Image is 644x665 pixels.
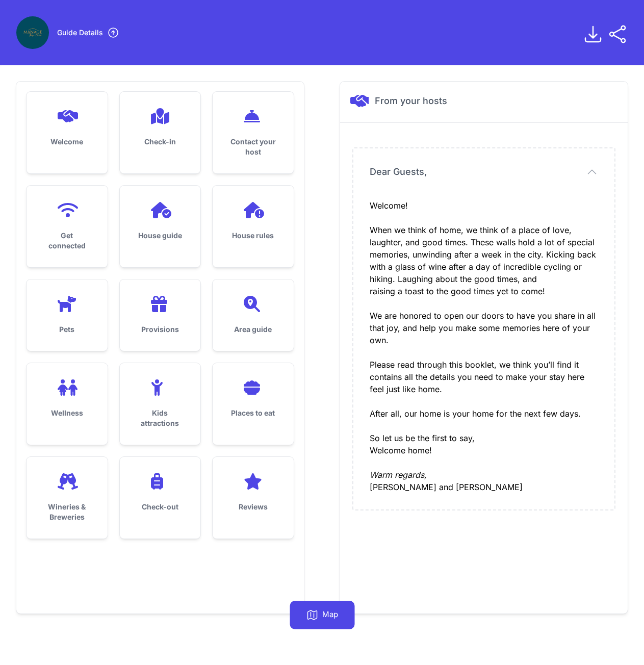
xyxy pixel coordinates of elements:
[27,457,108,539] a: Wineries & Breweries
[120,457,201,528] a: Check-out
[213,186,294,257] a: House rules
[120,186,201,257] a: House guide
[43,502,91,522] h3: Wineries & Breweries
[120,363,201,445] a: Kids attractions
[213,279,294,351] a: Area guide
[136,502,185,512] h3: Check-out
[229,137,277,157] h3: Contact your host
[27,92,108,163] a: Welcome
[57,28,103,38] h3: Guide Details
[43,324,91,335] h3: Pets
[27,186,108,267] a: Get connected
[136,231,185,241] h3: House guide
[136,408,185,428] h3: Kids attractions
[375,94,447,108] h2: From your hosts
[370,165,427,179] span: Dear Guests,
[370,165,598,179] button: Dear Guests,
[229,324,277,335] h3: Area guide
[136,137,185,147] h3: Check-in
[16,16,49,49] img: 4dlix0oop7ihh9df6fc5lv25o2mx
[120,279,201,351] a: Provisions
[43,231,91,251] h3: Get connected
[370,199,598,493] div: Welcome! When we think of home, we think of a place of love, laughter, and good times. These wall...
[213,92,294,173] a: Contact your host
[27,363,108,434] a: Wellness
[43,137,91,147] h3: Welcome
[229,408,277,418] h3: Places to eat
[213,457,294,528] a: Reviews
[322,609,338,621] p: Map
[213,363,294,434] a: Places to eat
[229,231,277,241] h3: House rules
[27,279,108,351] a: Pets
[229,502,277,512] h3: Reviews
[370,470,427,480] em: Warm regards,
[136,324,185,335] h3: Provisions
[120,92,201,163] a: Check-in
[43,408,91,418] h3: Wellness
[57,27,119,39] a: Guide Details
